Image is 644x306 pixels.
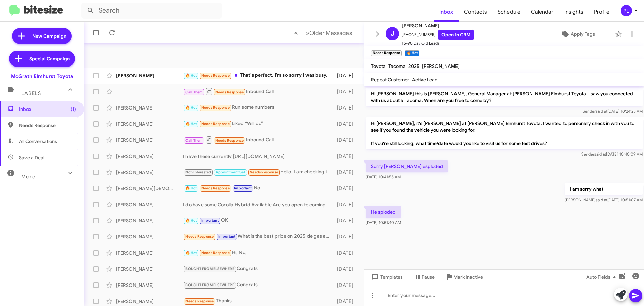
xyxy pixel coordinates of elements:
[201,122,230,126] span: Needs Response
[215,90,244,94] span: Needs Response
[183,72,334,79] div: That's perfect. I'm so sorry I was busy.
[334,217,359,224] div: [DATE]
[594,151,606,157] span: said at
[185,283,234,287] span: BOUGHT FROM ELSEWHERE
[290,26,356,40] nav: Page navigation example
[19,154,44,161] span: Save a Deal
[183,297,334,305] div: Thanks
[185,90,203,94] span: Call Them
[294,29,298,37] span: «
[402,21,474,30] span: [PERSON_NAME]
[116,169,183,176] div: [PERSON_NAME]
[201,186,230,190] span: Needs Response
[565,197,643,202] span: [PERSON_NAME] [DATE] 10:51:07 AM
[116,185,183,192] div: [PERSON_NAME][DEMOGRAPHIC_DATA]
[334,266,359,272] div: [DATE]
[201,251,230,255] span: Needs Response
[589,2,615,22] a: Profile
[183,168,334,176] div: Hello, I am checking in on progress with this. Thank you
[412,77,438,83] span: Active Lead
[434,2,459,22] a: Inbox
[334,137,359,143] div: [DATE]
[21,174,35,180] span: More
[334,104,359,111] div: [DATE]
[371,77,409,83] span: Repeat Customer
[371,50,402,56] small: Needs Response
[116,104,183,111] div: [PERSON_NAME]
[11,73,73,80] div: McGrath Elmhurst Toyota
[615,5,637,16] button: PL
[366,160,448,172] p: Sorry [PERSON_NAME] esploded
[366,174,401,179] span: [DATE] 10:41:55 AM
[215,138,244,143] span: Needs Response
[185,73,197,78] span: 🔥 Hot
[185,122,197,126] span: 🔥 Hot
[185,267,234,271] span: BOUGHT FROM ELSEWHERE
[183,120,334,128] div: Liked “Will do”
[543,28,612,40] button: Apply Tags
[81,3,222,19] input: Search
[453,271,483,283] span: Mark Inactive
[586,271,619,283] span: Auto Fields
[116,266,183,272] div: [PERSON_NAME]
[116,201,183,208] div: [PERSON_NAME]
[366,88,643,106] p: Hi [PERSON_NAME] this is [PERSON_NAME], General Manager at [PERSON_NAME] Elmhurst Toyota. I saw y...
[183,153,334,160] div: I have these currently [URL][DOMAIN_NAME]
[183,184,334,192] div: No
[185,138,203,143] span: Call Them
[185,170,211,174] span: Not-Interested
[116,233,183,240] div: [PERSON_NAME]
[309,29,352,37] span: Older Messages
[29,55,70,62] span: Special Campaign
[201,218,219,223] span: Important
[334,250,359,256] div: [DATE]
[183,281,334,289] div: Congrats
[422,271,435,283] span: Pause
[581,271,624,283] button: Auto Fields
[185,186,197,190] span: 🔥 Hot
[459,2,492,22] a: Contacts
[526,2,559,22] a: Calendar
[364,271,408,283] button: Templates
[388,63,406,69] span: Tacoma
[12,28,72,44] a: New Campaign
[183,217,334,224] div: OK
[334,298,359,305] div: [DATE]
[571,28,595,40] span: Apply Tags
[565,183,643,195] p: I am sorry what
[183,136,334,144] div: Inbound Call
[366,220,401,225] span: [DATE] 10:51:40 AM
[201,105,230,110] span: Needs Response
[302,26,356,40] button: Next
[440,271,488,283] button: Mark Inactive
[408,271,440,283] button: Pause
[391,28,394,39] span: J
[116,137,183,143] div: [PERSON_NAME]
[218,234,236,239] span: Important
[183,233,334,241] div: What is the best price on 2025 xle gas and hybrid models?
[19,138,57,145] span: All Conversations
[185,218,197,223] span: 🔥 Hot
[185,234,214,239] span: Needs Response
[559,2,589,22] a: Insights
[116,153,183,160] div: [PERSON_NAME]
[201,73,230,78] span: Needs Response
[185,251,197,255] span: 🔥 Hot
[366,206,401,218] p: He sploded
[116,217,183,224] div: [PERSON_NAME]
[334,121,359,127] div: [DATE]
[9,51,75,67] a: Special Campaign
[334,282,359,289] div: [DATE]
[21,90,41,96] span: Labels
[19,122,76,129] span: Needs Response
[438,30,474,40] a: Open in CRM
[183,201,334,208] div: I do have some Corolla Hybrid Available Are you open to coming by [DATE] or is [DATE] easier with...
[492,2,526,22] a: Schedule
[19,106,76,113] span: Inbox
[234,186,252,190] span: Important
[183,104,334,112] div: Run some numbers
